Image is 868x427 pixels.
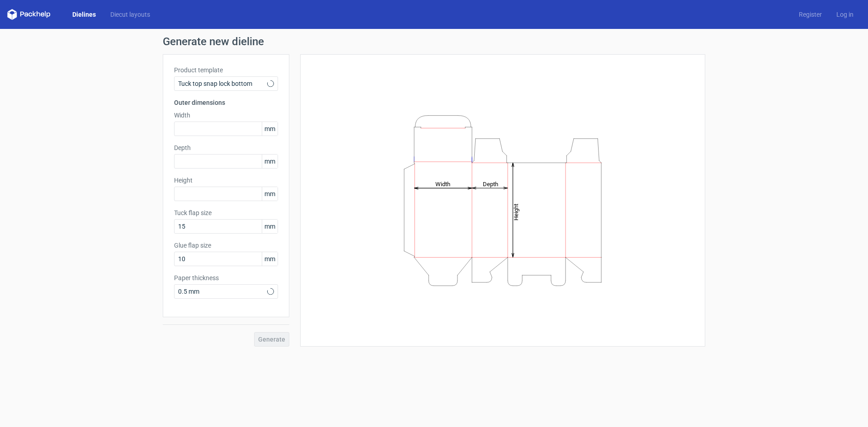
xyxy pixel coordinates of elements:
tspan: Depth [483,180,498,187]
label: Width [174,111,278,120]
a: Diecut layouts [103,10,157,19]
h3: Outer dimensions [174,98,278,107]
label: Paper thickness [174,273,278,282]
a: Dielines [65,10,103,19]
span: 0.5 mm [178,287,267,296]
a: Register [792,10,829,19]
label: Height [174,176,278,185]
span: mm [262,252,278,266]
a: Log in [829,10,861,19]
span: mm [262,155,278,168]
tspan: Height [513,203,519,220]
label: Depth [174,143,278,152]
span: Tuck top snap lock bottom [178,79,267,88]
label: Tuck flap size [174,208,278,217]
span: mm [262,187,278,201]
span: mm [262,220,278,233]
label: Glue flap size [174,241,278,250]
label: Product template [174,66,278,75]
span: mm [262,122,278,136]
h1: Generate new dieline [163,36,705,47]
tspan: Width [435,180,450,187]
